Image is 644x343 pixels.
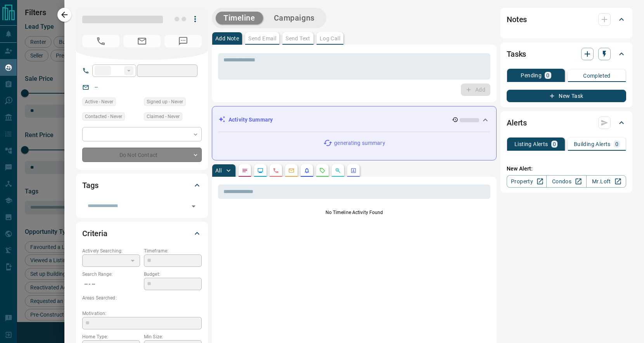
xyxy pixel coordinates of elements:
p: Search Range: [82,271,140,278]
svg: Agent Actions [350,167,357,174]
p: Add Note [215,36,239,41]
span: Active - Never [85,98,113,106]
span: No Email [123,35,161,47]
p: Min Size: [144,333,202,340]
span: No Number [82,35,119,47]
p: Timeframe: [144,247,202,254]
p: 0 [546,73,549,78]
svg: Opportunities [335,167,341,174]
p: Actively Searching: [82,247,140,254]
a: Condos [546,175,586,188]
h2: Alerts [507,117,527,129]
p: -- - -- [82,278,140,291]
button: Open [188,201,199,212]
span: Contacted - Never [85,113,122,120]
div: Do Not Contact [82,148,202,162]
p: Home Type: [82,333,140,340]
p: Pending [521,73,542,78]
div: Tasks [507,45,626,63]
p: New Alert: [507,165,626,173]
h2: Notes [507,13,527,26]
button: Timeline [216,12,263,24]
p: All [215,168,222,173]
a: Property [507,175,547,188]
svg: Listing Alerts [304,167,310,174]
p: Motivation: [82,310,202,317]
div: Alerts [507,113,626,132]
p: Budget: [144,271,202,278]
svg: Calls [273,167,279,174]
p: Completed [583,73,611,78]
div: Notes [507,10,626,29]
a: -- [95,84,98,90]
p: Activity Summary [229,116,273,124]
p: 0 [615,141,618,147]
div: Activity Summary [218,113,490,127]
svg: Requests [319,167,325,174]
h2: Tasks [507,48,526,60]
h2: Tags [82,179,98,192]
svg: Emails [288,167,294,174]
p: Areas Searched: [82,294,202,301]
a: Mr.Loft [586,175,626,188]
svg: Notes [242,167,248,174]
span: Signed up - Never [147,98,183,106]
p: No Timeline Activity Found [218,209,490,216]
p: generating summary [334,139,385,147]
p: Listing Alerts [514,141,548,147]
button: Campaigns [266,12,322,24]
span: Claimed - Never [147,113,180,120]
span: No Number [164,35,202,47]
h2: Criteria [82,227,107,240]
svg: Lead Browsing Activity [257,167,263,174]
div: Tags [82,176,202,195]
p: Building Alerts [574,141,611,147]
p: 0 [553,141,556,147]
button: New Task [507,90,626,102]
div: Criteria [82,224,202,243]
